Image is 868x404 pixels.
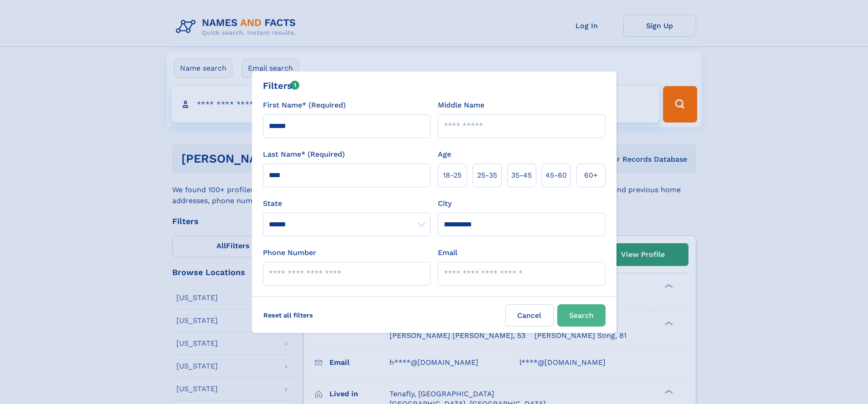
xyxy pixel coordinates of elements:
[438,149,451,160] label: Age
[438,247,457,258] label: Email
[263,247,316,258] label: Phone Number
[438,198,452,209] label: City
[557,304,606,327] button: Search
[477,170,497,181] span: 25‑35
[438,100,484,111] label: Middle Name
[505,304,554,327] label: Cancel
[263,149,345,160] label: Last Name* (Required)
[263,79,300,92] div: Filters
[545,170,567,181] span: 45‑60
[263,198,431,209] label: State
[584,170,598,181] span: 60+
[443,170,462,181] span: 18‑25
[511,170,532,181] span: 35‑45
[263,100,346,111] label: First Name* (Required)
[257,304,319,326] label: Reset all filters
